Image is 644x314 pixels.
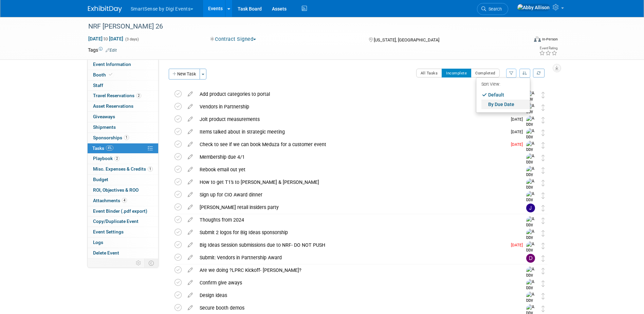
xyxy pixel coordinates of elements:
[184,267,196,273] a: edit
[92,145,113,151] span: Tasks
[196,164,513,175] div: Rebook email out yet
[541,92,545,98] i: Move task
[106,145,113,151] span: 4%
[93,83,103,88] span: Staff
[88,185,158,195] a: ROI, Objectives & ROO
[184,91,196,97] a: edit
[88,81,158,91] a: Staff
[196,302,513,314] div: Secure booth demos
[534,36,541,42] img: Format-Inperson.png
[196,214,513,226] div: Thoughts from 2024
[184,229,196,235] a: edit
[196,151,513,163] div: Membership due 4/1
[196,239,507,251] div: Big Ideas Session submissions due to NRF- DO NOT PUSH
[88,59,158,70] a: Event Information
[526,204,535,212] img: Jeff Eltringham
[93,240,103,245] span: Logs
[486,6,502,12] span: Search
[196,88,507,100] div: Add product categories to portal
[86,20,518,33] div: NRF [PERSON_NAME] 26
[196,252,513,263] div: Submit: Vendors in Partnership Award
[541,192,545,199] i: Move task
[374,37,439,42] span: [US_STATE], [GEOGRAPHIC_DATA]
[88,216,158,227] a: Copy/Duplicate Event
[169,69,200,80] button: New Task
[184,154,196,160] a: edit
[196,290,513,301] div: Design ideas
[184,129,196,135] a: edit
[184,255,196,261] a: edit
[541,243,545,249] i: Move task
[184,104,196,110] a: edit
[144,259,158,267] td: Toggle Event Tabs
[93,187,139,193] span: ROI, Objectives & ROO
[184,305,196,311] a: edit
[442,69,471,77] button: Incomplete
[526,254,535,263] img: Dan Tiernan
[114,156,119,161] span: 2
[541,205,545,211] i: Move task
[93,72,114,77] span: Booth
[184,167,196,173] a: edit
[196,264,513,276] div: Are we doing ?LPRC Kickoff- [PERSON_NAME]?
[124,135,129,140] span: 1
[196,101,507,112] div: Vendors in Partnership
[196,114,507,125] div: Jolt product measurements
[539,47,557,50] div: Event Rating
[88,143,158,154] a: Tasks4%
[542,37,558,42] div: In-Person
[88,227,158,237] a: Event Settings
[533,69,545,77] a: Refresh
[541,117,545,123] i: Move task
[526,279,536,303] img: Abby Allison
[93,156,119,161] span: Playbook
[88,164,158,174] a: Misc. Expenses & Credits1
[88,101,158,111] a: Asset Reservations
[526,103,536,127] img: Abby Allison
[88,91,158,101] a: Travel Reservations2
[93,114,115,119] span: Giveaways
[93,103,133,109] span: Asset Reservations
[93,229,124,234] span: Event Settings
[511,129,526,134] span: [DATE]
[88,36,124,42] span: [DATE] [DATE]
[541,142,545,149] i: Move task
[541,129,545,136] i: Move task
[184,192,196,198] a: edit
[106,48,117,53] a: Edit
[541,268,545,274] i: Move task
[109,73,112,76] i: Booth reservation complete
[136,93,141,98] span: 2
[88,70,158,80] a: Booth
[184,204,196,210] a: edit
[93,124,116,130] span: Shipments
[88,6,122,13] img: ExhibitDay
[93,198,127,203] span: Attachments
[196,176,513,188] div: How to get T1's to [PERSON_NAME] & [PERSON_NAME]
[526,128,536,152] img: Abby Allison
[184,217,196,223] a: edit
[93,93,141,98] span: Travel Reservations
[541,293,545,299] i: Move task
[93,250,119,256] span: Delete Event
[88,196,158,206] a: Attachments4
[511,243,526,247] span: [DATE]
[196,202,513,213] div: [PERSON_NAME] retail insiders party
[196,227,513,238] div: Submit 2 logos for Big Ideas sponsorship
[541,217,545,224] i: Move task
[93,62,131,67] span: Event Information
[526,216,536,240] img: Abby Allison
[541,167,545,174] i: Move task
[481,100,530,109] a: By Due Date
[88,206,158,216] a: Event Binder (.pdf export)
[196,189,513,200] div: Sign up for CIO Award dinner
[184,116,196,122] a: edit
[184,242,196,248] a: edit
[184,280,196,286] a: edit
[122,198,127,203] span: 4
[526,153,536,177] img: Abby Allison
[526,178,536,203] img: Abby Allison
[88,248,158,258] a: Delete Event
[196,126,507,138] div: Items talked about in strategic meeting
[517,4,550,11] img: Abby Allison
